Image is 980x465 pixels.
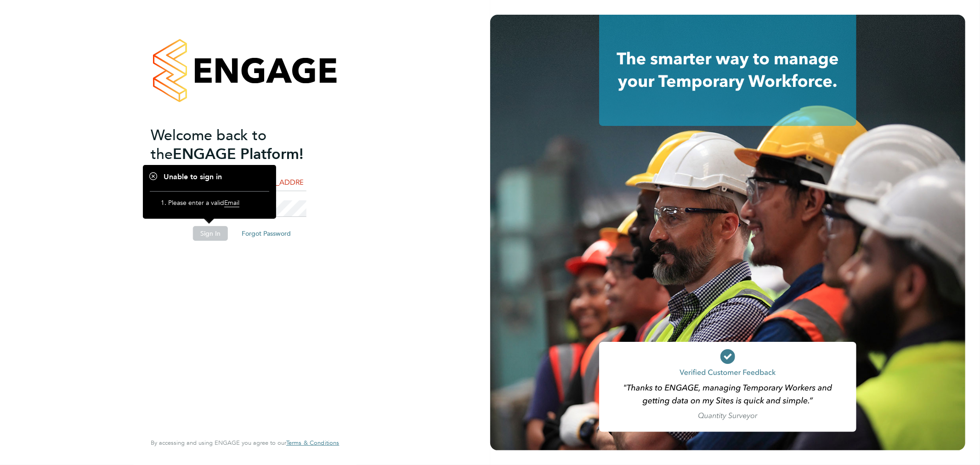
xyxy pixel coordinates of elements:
button: Sign In [193,226,228,241]
span: Email [224,198,239,207]
h1: Unable to sign in [150,172,269,182]
a: Terms & Conditions [286,439,339,447]
h2: ENGAGE Platform! [151,126,330,164]
span: By accessing and using ENGAGE you agree to our [151,439,339,447]
span: Terms & Conditions [286,439,339,447]
button: Forgot Password [234,226,298,241]
span: Welcome back to the [151,126,266,163]
li: Please enter a valid [168,198,260,211]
